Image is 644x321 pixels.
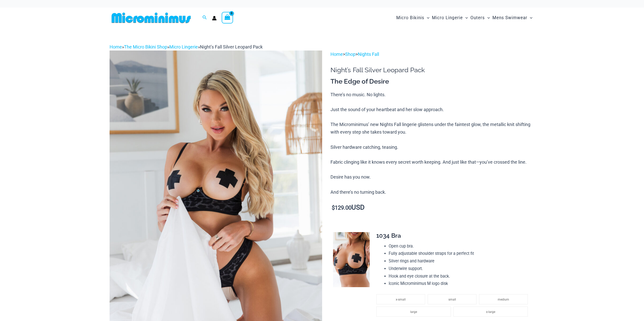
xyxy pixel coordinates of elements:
[330,51,534,58] p: > >
[428,294,476,304] li: small
[527,11,532,24] span: Menu Toggle
[330,66,534,74] h1: Night’s Fall Silver Leopard Pack
[212,16,217,20] a: Account icon link
[332,205,335,211] span: $
[389,265,530,273] li: Underwire support.
[110,12,193,23] img: MM SHOP LOGO FLAT
[124,44,167,50] a: The Micro Bikini Shop
[389,257,530,265] li: Silver rings and hardware
[485,11,490,24] span: Menu Toggle
[469,10,491,26] a: OutersMenu ToggleMenu Toggle
[486,310,495,314] span: x-large
[389,242,530,250] li: Open cup bra.
[330,77,534,86] h3: The Edge of Desire
[424,11,429,24] span: Menu Toggle
[396,298,406,301] span: x-small
[432,11,463,24] span: Micro Lingerie
[376,294,425,304] li: x-small
[330,91,534,196] p: There’s no music. No lights. Just the sound of your heartbeat and her slow approach. The Micromin...
[389,250,530,257] li: Fully adjustable shoulder straps for a perfect fit
[492,11,527,24] span: Mens Swimwear
[110,44,263,50] span: » » »
[431,10,469,26] a: Micro LingerieMenu ToggleMenu Toggle
[332,205,351,211] bdi: 129.00
[376,307,451,317] li: large
[202,15,207,21] a: Search icon link
[491,10,534,26] a: Mens SwimwearMenu ToggleMenu Toggle
[410,310,417,314] span: large
[448,298,456,301] span: small
[330,204,534,212] p: USD
[395,10,431,26] a: Micro BikinisMenu ToggleMenu Toggle
[470,11,485,24] span: Outers
[169,44,198,50] a: Micro Lingerie
[394,9,535,26] nav: Site Navigation
[479,294,528,304] li: medium
[498,298,509,301] span: medium
[200,44,263,50] span: Night’s Fall Silver Leopard Pack
[110,44,122,50] a: Home
[389,273,530,280] li: Hook and eye closure at the back.
[222,12,233,23] a: View Shopping Cart, empty
[389,280,530,287] li: Iconic Microminimus M logo disk
[358,52,379,57] a: Nights Fall
[333,232,370,287] img: Nights Fall Silver Leopard 1036 Bra
[396,11,424,24] span: Micro Bikinis
[376,232,401,239] span: 1034 Bra
[453,307,528,317] li: x-large
[330,52,343,57] a: Home
[345,52,356,57] a: Shop
[463,11,468,24] span: Menu Toggle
